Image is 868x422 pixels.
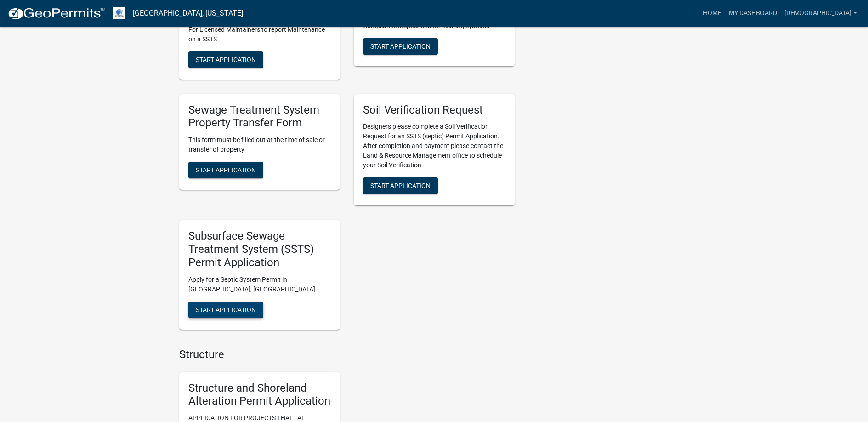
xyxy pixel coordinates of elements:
h5: Subsurface Sewage Treatment System (SSTS) Permit Application [188,229,331,269]
a: My Dashboard [725,5,781,22]
h5: Structure and Shoreland Alteration Permit Application [188,382,331,408]
a: Home [699,5,725,22]
p: This form must be filled out at the time of sale or transfer of property [188,135,331,154]
a: [GEOGRAPHIC_DATA], [US_STATE] [133,6,243,21]
span: Start Application [196,166,256,174]
button: Start Application [188,51,263,68]
h5: Sewage Treatment System Property Transfer Form [188,103,331,130]
button: Start Application [363,38,438,55]
span: Start Application [370,182,431,189]
h4: Structure [179,348,515,361]
button: Start Application [188,162,263,178]
img: Otter Tail County, Minnesota [113,7,125,19]
a: [DEMOGRAPHIC_DATA] [781,5,861,22]
h5: Soil Verification Request [363,103,505,117]
p: Apply for a Septic System Permit in [GEOGRAPHIC_DATA], [GEOGRAPHIC_DATA] [188,275,331,294]
p: For Licensed Maintainers to report Maintenance on a SSTS [188,25,331,44]
span: Start Application [196,306,256,313]
p: Designers please complete a Soil Verification Request for an SSTS (septic) Permit Application. Af... [363,122,505,170]
span: Start Application [196,56,256,63]
span: Start Application [370,42,431,50]
button: Start Application [188,302,263,318]
button: Start Application [363,177,438,194]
